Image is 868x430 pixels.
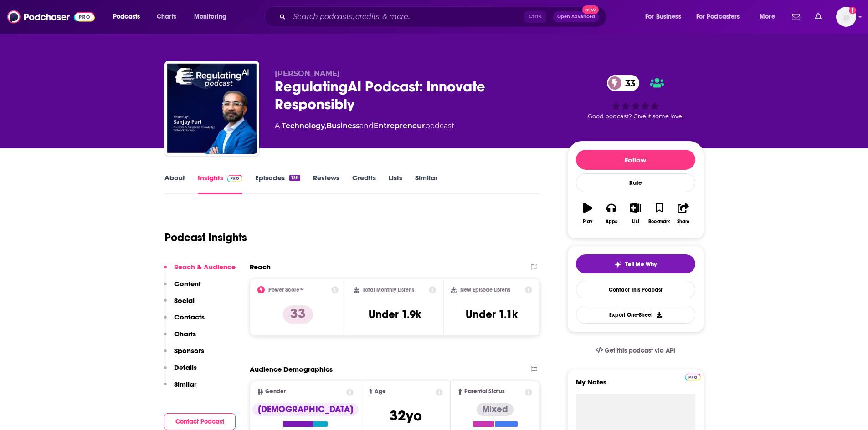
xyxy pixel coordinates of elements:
span: Age [375,389,386,395]
button: open menu [639,10,693,24]
a: Charts [151,10,182,24]
button: open menu [107,10,152,24]
span: Ctrl K [524,11,546,23]
a: Entrepreneur [374,121,425,130]
p: Social [174,296,195,305]
input: Search podcasts, credits, & more... [289,10,524,24]
span: 32 yo [390,407,422,425]
p: Sponsors [174,346,204,355]
span: For Business [645,10,681,23]
div: 33Good podcast? Give it some love! [567,69,704,126]
img: Podchaser - Follow, Share and Rate Podcasts [7,8,95,25]
a: Episodes138 [255,173,300,194]
button: open menu [188,10,238,24]
img: tell me why sparkle [614,261,621,268]
a: Pro website [685,372,701,381]
span: Logged in as tyllerbarner [836,7,856,27]
a: Reviews [313,173,339,194]
div: A podcast [275,121,454,132]
p: Similar [174,380,196,389]
p: Contacts [174,313,205,321]
a: Technology [282,121,325,130]
button: Contact Podcast [164,413,236,430]
button: Apps [600,197,623,230]
button: Sponsors [164,346,204,363]
img: User Profile [836,7,856,27]
svg: Add a profile image [849,7,856,14]
div: Play [583,219,592,224]
span: New [582,5,599,14]
p: Reach & Audience [174,263,236,271]
div: List [632,219,639,224]
span: Open Advanced [557,15,595,19]
span: Good podcast? Give it some love! [588,113,683,120]
button: Reach & Audience [164,263,236,279]
a: Credits [352,173,376,194]
span: Parental Status [464,389,505,395]
a: About [164,173,185,194]
a: Get this podcast via API [588,339,683,362]
p: Details [174,363,197,372]
p: Content [174,279,201,288]
a: Lists [389,173,402,194]
button: Play [576,197,600,230]
button: tell me why sparkleTell Me Why [576,254,695,273]
div: [DEMOGRAPHIC_DATA] [252,403,359,416]
button: Similar [164,380,196,397]
button: Export One-Sheet [576,306,695,324]
h2: Total Monthly Listens [363,287,414,293]
span: Monitoring [194,10,226,23]
h2: New Episode Listens [460,287,510,293]
span: Charts [157,10,176,23]
div: Apps [606,219,617,224]
button: open menu [690,10,753,24]
a: Show notifications dropdown [788,9,804,25]
span: Tell Me Why [625,261,657,268]
h2: Power Score™ [268,287,304,293]
h2: Reach [250,263,271,271]
div: Bookmark [648,219,670,224]
label: My Notes [576,378,695,394]
p: Charts [174,329,196,338]
span: , [325,121,326,130]
a: InsightsPodchaser Pro [198,173,243,194]
div: Search podcasts, credits, & more... [273,6,616,27]
h2: Audience Demographics [250,365,333,374]
span: 33 [616,75,640,91]
button: Show profile menu [836,7,856,27]
span: More [760,10,775,23]
button: Contacts [164,313,205,329]
a: Similar [415,173,437,194]
span: For Podcasters [696,10,740,23]
a: 33 [607,75,640,91]
p: 33 [283,305,313,324]
button: Charts [164,329,196,346]
button: Content [164,279,201,296]
h1: Podcast Insights [164,231,247,244]
img: Podchaser Pro [227,175,243,182]
span: and [360,121,374,130]
span: [PERSON_NAME] [275,69,340,78]
a: Business [326,121,360,130]
a: Show notifications dropdown [811,9,825,25]
button: Open AdvancedNew [553,11,599,22]
div: Share [677,219,689,224]
img: RegulatingAI Podcast: Innovate Responsibly [166,63,257,154]
span: Gender [265,389,286,395]
button: Follow [576,150,695,170]
img: Podchaser Pro [685,374,701,381]
button: Social [164,296,195,313]
h3: Under 1.1k [466,308,518,321]
div: 138 [289,175,300,181]
a: Contact This Podcast [576,281,695,298]
span: Podcasts [113,10,140,23]
button: Details [164,363,197,380]
div: Mixed [477,403,514,416]
span: Get this podcast via API [605,347,675,354]
button: open menu [753,10,786,24]
button: Bookmark [647,197,671,230]
h3: Under 1.9k [369,308,421,321]
button: List [623,197,647,230]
